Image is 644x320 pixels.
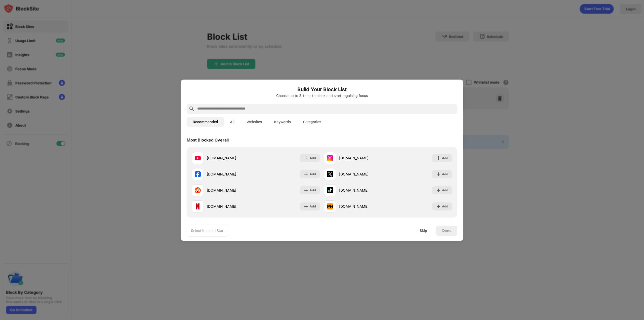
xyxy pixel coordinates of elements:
button: Recommended [187,117,224,127]
div: Add [310,156,316,161]
div: Add [442,172,448,177]
img: search.svg [189,106,195,112]
button: Websites [240,117,268,127]
div: Skip [420,229,427,233]
button: Keywords [268,117,297,127]
img: favicons [327,155,333,161]
div: Add [442,156,448,161]
div: [DOMAIN_NAME] [207,155,256,161]
div: Select Items to Start [191,228,225,233]
div: Most Blocked Overall [187,137,229,143]
div: Done [442,229,451,233]
img: favicons [195,155,201,161]
div: Choose up to 2 items to block and start regaining focus [187,94,457,98]
div: Add [442,204,448,209]
div: Add [310,204,316,209]
img: favicons [195,187,201,193]
button: Categories [297,117,327,127]
div: Add [442,188,448,193]
img: favicons [195,171,201,177]
div: [DOMAIN_NAME] [339,204,388,209]
div: [DOMAIN_NAME] [339,155,388,161]
img: favicons [327,203,333,209]
div: Add [310,172,316,177]
div: [DOMAIN_NAME] [207,188,256,193]
button: All [224,117,240,127]
div: [DOMAIN_NAME] [339,188,388,193]
img: favicons [327,187,333,193]
h6: Build Your Block List [187,86,457,93]
div: [DOMAIN_NAME] [207,204,256,209]
img: favicons [327,171,333,177]
div: [DOMAIN_NAME] [207,171,256,177]
div: [DOMAIN_NAME] [339,171,388,177]
img: favicons [195,203,201,209]
div: Add [310,188,316,193]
